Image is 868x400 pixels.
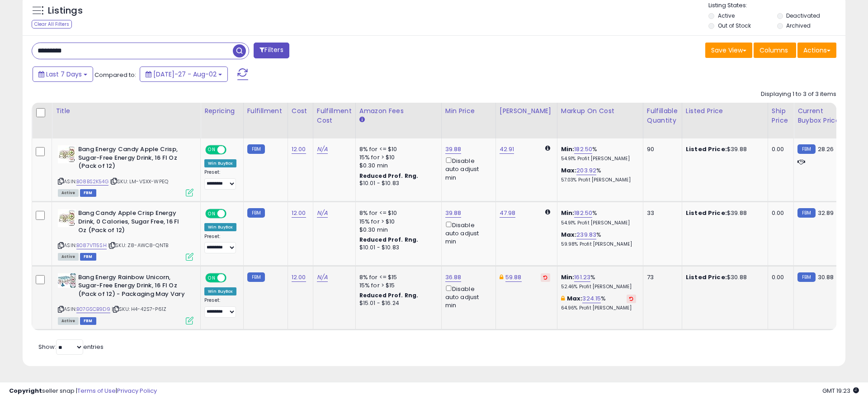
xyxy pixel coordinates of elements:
[359,116,365,124] small: Amazon Fees.
[78,209,188,237] b: Bang Candy Apple Crisp Energy Drink, 0 Calories, Sugar Free, 16 Fl Oz (Pack of 12)
[108,242,168,249] span: | SKU: Z8-AWC8-QNTB
[561,284,636,290] p: 52.46% Profit [PERSON_NAME]
[686,273,761,281] div: $30.88
[647,209,675,217] div: 33
[292,209,306,218] a: 12.00
[58,145,193,195] div: ASIN:
[76,242,107,249] a: B087VT15SH
[204,297,236,318] div: Preset:
[576,230,596,239] a: 239.83
[561,231,636,248] div: %
[140,67,228,82] button: [DATE]-27 - Aug-02
[206,146,217,154] span: ON
[561,166,577,175] b: Max:
[686,145,727,153] b: Listed Price:
[225,210,240,218] span: OFF
[797,272,815,282] small: FBM
[38,343,104,351] span: Show: entries
[772,145,787,153] div: 0.00
[204,159,236,167] div: Win BuyBox
[317,145,328,154] a: N/A
[204,106,240,116] div: Repricing
[445,145,462,154] a: 39.88
[58,273,76,288] img: 51Kx+0EWMAL._SL40_.jpg
[247,272,265,282] small: FBM
[574,273,590,282] a: 161.23
[32,20,72,29] div: Clear All Filters
[445,284,489,310] div: Disable auto adjust min
[772,209,787,217] div: 0.00
[629,296,633,301] i: Revert to store-level Max Markup
[797,43,836,58] button: Actions
[204,233,236,254] div: Preset:
[204,287,236,295] div: Win BuyBox
[58,209,76,227] img: 51WsSc6SnmL._SL40_.jpg
[317,209,328,218] a: N/A
[754,43,796,58] button: Columns
[561,209,636,226] div: %
[359,281,434,290] div: 15% for > $15
[561,220,636,226] p: 54.91% Profit [PERSON_NAME]
[359,172,419,180] b: Reduced Prof. Rng.
[254,43,289,58] button: Filters
[58,273,193,324] div: ASIN:
[574,145,592,154] a: 182.50
[561,230,577,239] b: Max:
[204,223,236,231] div: Win BuyBox
[58,209,193,259] div: ASIN:
[647,106,678,125] div: Fulfillable Quantity
[80,253,96,261] span: FBM
[505,273,522,282] a: 59.88
[500,106,553,116] div: [PERSON_NAME]
[686,209,761,217] div: $39.88
[797,144,815,154] small: FBM
[686,106,764,116] div: Listed Price
[94,71,136,79] span: Compared to:
[359,106,438,116] div: Amazon Fees
[204,169,236,190] div: Preset:
[557,103,643,138] th: The percentage added to the cost of goods (COGS) that forms the calculator for Min & Max prices.
[797,106,844,125] div: Current Buybox Price
[292,106,309,116] div: Cost
[567,294,583,303] b: Max:
[561,305,636,311] p: 64.96% Profit [PERSON_NAME]
[359,244,434,252] div: $10.01 - $10.83
[582,294,601,303] a: 324.15
[561,145,575,153] b: Min:
[78,273,188,301] b: Bang Energy Rainbow Unicorn, Sugar-Free Energy Drink, 16 Fl Oz (Pack of 12) - Packaging May Vary
[58,317,79,325] span: All listings currently available for purchase on Amazon
[500,209,516,218] a: 47.98
[206,210,217,218] span: ON
[58,253,79,261] span: All listings currently available for purchase on Amazon
[561,295,565,301] i: This overrides the store level max markup for this listing
[247,208,265,218] small: FBM
[117,386,157,395] a: Privacy Policy
[708,1,845,10] p: Listing States:
[9,386,42,395] strong: Copyright
[561,177,636,183] p: 57.03% Profit [PERSON_NAME]
[574,209,592,218] a: 182.50
[359,180,434,187] div: $10.01 - $10.83
[576,166,596,175] a: 203.92
[33,67,93,82] button: Last 7 Days
[78,145,188,173] b: Bang Energy Candy Apple Crisp, Sugar-Free Energy Drink, 16 Fl Oz (Pack of 12)
[359,226,434,234] div: $0.30 min
[686,273,727,281] b: Listed Price:
[206,274,217,281] span: ON
[561,106,639,116] div: Markup on Cost
[225,274,240,281] span: OFF
[80,189,96,197] span: FBM
[561,273,636,290] div: %
[9,387,157,395] div: seller snap | |
[359,236,419,243] b: Reduced Prof. Rng.
[445,156,489,182] div: Disable auto adjust min
[561,295,636,311] div: %
[786,12,820,19] label: Deactivated
[718,12,735,19] label: Active
[56,106,197,116] div: Title
[705,43,752,58] button: Save View
[77,386,116,395] a: Terms of Use
[647,273,675,281] div: 73
[359,162,434,170] div: $0.30 min
[818,209,834,217] span: 32.89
